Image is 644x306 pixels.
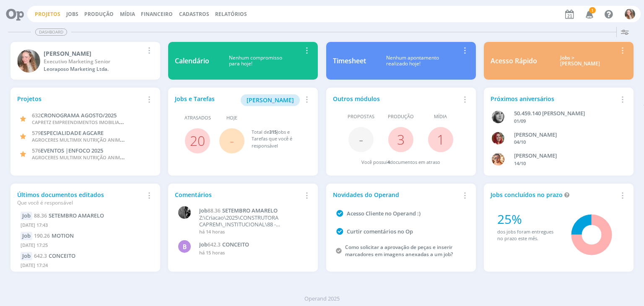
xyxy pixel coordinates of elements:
[230,132,234,150] span: -
[175,94,301,106] div: Jobs e Tarefas
[208,207,221,214] span: 88.36
[514,109,617,118] div: 50.459.140 JANAÍNA LUNA FERRO
[497,228,560,242] div: dos jobs foram entregues no prazo este mês.
[32,111,117,119] a: 632CRONOGRAMA AGOSTO/2025
[17,199,144,207] div: Que você é responsável
[199,215,307,228] p: Z:\Criacao\2025\CONSTRUTORA CAPREM\_INSTITUCIONAL\88 - ENDOMARKETING\88.36 - SETEMBRO AMARELO
[580,7,597,22] button: 1
[359,130,363,148] span: -
[624,7,636,21] button: G
[175,56,209,66] div: Calendário
[32,118,142,126] span: CAPRETZ EMPREENDIMENTOS IMOBILIARIOS LTDA
[497,210,560,228] div: 25%
[199,228,225,235] span: há 14 horas
[10,42,160,80] a: G[PERSON_NAME]Executivo Marketing SeniorLeoraposo Marketing Ltda.
[625,9,635,19] img: G
[17,49,40,73] img: G
[21,260,150,272] div: [DATE] 17:24
[491,94,617,103] div: Próximos aniversários
[215,10,247,18] a: Relatórios
[178,240,191,253] div: B
[21,240,150,252] div: [DATE] 17:25
[388,113,414,120] span: Produção
[41,147,103,154] span: EVENTOS |ENFOCO 2025
[589,7,596,13] span: 1
[117,11,138,18] button: Mídia
[347,228,413,235] a: Curtir comentários no Op
[64,11,81,18] button: Jobs
[52,232,74,239] span: MOTION
[66,10,78,18] a: Jobs
[514,152,617,160] div: VICTOR MIRON COUTO
[514,139,526,145] span: 04/10
[514,118,526,124] span: 01/09
[213,11,249,18] button: Relatórios
[34,252,47,259] span: 642.3
[241,96,300,104] a: [PERSON_NAME]
[138,11,175,18] button: Financeiro
[333,190,460,199] div: Novidades do Operand
[44,49,144,58] div: Gabriela
[347,210,421,217] a: Acesso Cliente no Operand :)
[178,206,191,219] img: P
[397,130,405,148] a: 3
[184,114,211,122] span: Atrasados
[222,207,278,214] span: SETEMBRO AMARELO
[34,212,47,219] span: 88.36
[514,160,526,166] span: 14/10
[226,114,237,122] span: Hoje
[34,232,74,239] a: 190.26MOTION
[32,112,41,119] span: 632
[41,112,117,119] span: CRONOGRAMA AGOSTO/2025
[209,55,301,67] div: Nenhum compromisso para hoje!
[34,212,104,219] a: 88.36SETEMBRO AMARELO
[32,153,139,161] span: AGROCERES MULTIMIX NUTRIÇÃO ANIMAL LTDA.
[21,252,32,260] div: Job
[179,10,209,18] span: Cadastros
[84,10,114,18] a: Produção
[120,10,135,18] a: Mídia
[34,252,75,259] a: 642.3CONCEITO
[177,11,212,18] button: Cadastros
[41,129,104,137] span: ESPECIALIDADE AGCARE
[326,42,476,80] a: TimesheetNenhum apontamentorealizado hoje!
[222,241,249,248] span: CONCEITO
[492,111,504,123] img: J
[35,29,67,36] span: Dashboard
[361,159,440,166] div: Você possui documentos em atraso
[345,244,453,258] a: Como solicitar a aprovação de peças e inserir marcadores em imagens anexadas a um job?
[492,132,504,145] img: G
[514,131,617,139] div: GIOVANA DE OLIVEIRA PERSINOTI
[348,113,374,120] span: Propostas
[21,232,32,240] div: Job
[32,11,63,18] button: Projetos
[269,129,277,135] span: 315
[141,10,173,18] a: Financeiro
[44,65,144,73] div: Leoraposo Marketing Ltda.
[21,220,150,232] div: [DATE] 17:43
[199,241,307,248] a: Job642.3CONCEITO
[32,146,103,154] a: 576EVENTOS |ENFOCO 2025
[32,147,41,154] span: 576
[49,212,104,219] span: SETEMBRO AMARELO
[434,113,447,120] span: Mídia
[492,153,504,166] img: V
[35,10,60,18] a: Projetos
[32,129,104,137] a: 579ESPECIALIDADE AGCARE
[491,56,537,66] div: Acesso Rápido
[175,190,301,199] div: Comentários
[17,190,144,207] div: Últimos documentos editados
[49,252,75,259] span: CONCEITO
[190,132,205,150] a: 20
[543,55,617,67] div: Jobs > [PERSON_NAME]
[387,159,390,165] span: 4
[208,241,221,248] span: 642.3
[82,11,116,18] button: Produção
[21,212,32,220] div: Job
[247,96,294,104] span: [PERSON_NAME]
[491,190,617,199] div: Jobs concluídos no prazo
[32,129,41,137] span: 579
[199,207,307,214] a: Job88.36SETEMBRO AMARELO
[241,94,300,106] button: [PERSON_NAME]
[437,130,444,148] a: 1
